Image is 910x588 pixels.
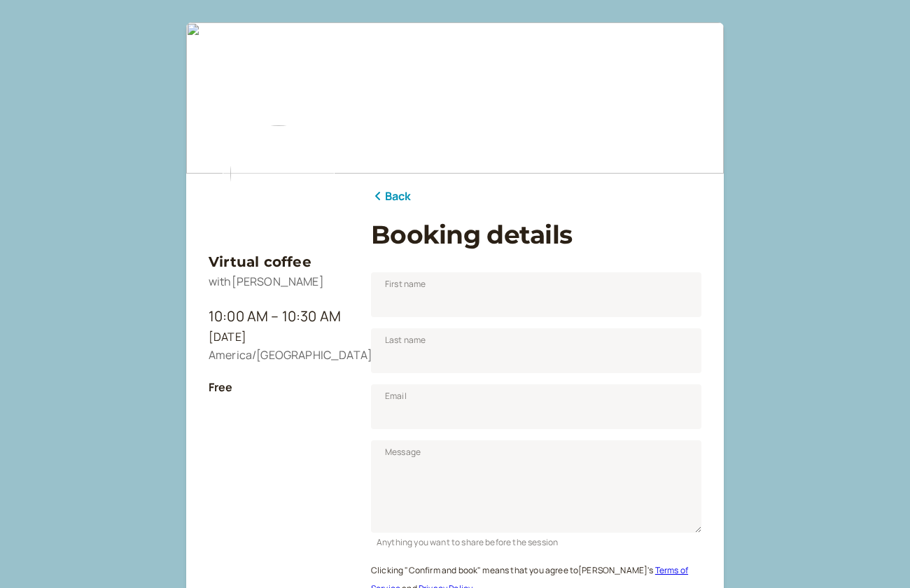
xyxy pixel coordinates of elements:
div: Anything you want to share before the session [371,533,701,549]
textarea: Message [371,440,701,533]
div: America/[GEOGRAPHIC_DATA] [209,346,349,365]
h1: Booking details [371,220,701,250]
b: Free [209,379,233,395]
span: with [PERSON_NAME] [209,274,324,289]
span: Last name [385,333,426,347]
span: First name [385,277,426,291]
a: Back [371,188,412,206]
div: [DATE] [209,328,349,346]
h3: Virtual coffee [209,251,349,273]
input: Email [371,384,701,429]
span: Email [385,389,407,403]
span: Message [385,445,421,459]
input: First name [371,272,701,317]
div: 10:00 AM – 10:30 AM [209,305,349,328]
input: Last name [371,328,701,373]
